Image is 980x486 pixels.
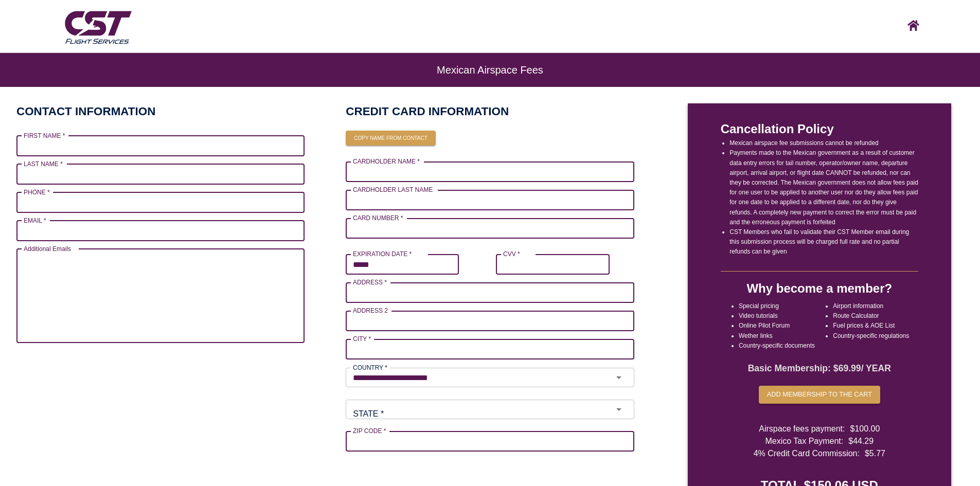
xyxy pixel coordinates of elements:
[729,148,918,227] li: Payments made to the Mexican government as a result of customer data entry errors for tail number...
[739,311,815,321] li: Video tutorials
[608,402,631,417] button: Open
[721,120,918,138] p: Cancellation Policy
[833,331,909,341] li: Country-specific regulations
[41,69,939,70] h6: Mexican Airspace Fees
[353,306,388,315] label: ADDRESS 2
[24,345,297,355] p: Up to X email addresses separated by a comma
[739,301,815,311] li: Special pricing
[353,363,387,372] label: COUNTRY *
[24,216,46,225] label: EMAIL *
[746,280,892,297] h4: Why become a member?
[353,334,371,343] label: CITY *
[739,321,815,331] li: Online Pilot Forum
[62,7,134,47] img: CST Flight Services logo
[24,131,65,140] label: FIRST NAME *
[850,423,880,435] span: $ 100.00
[353,213,403,222] label: CARD NUMBER *
[346,103,634,119] h2: CREDIT CARD INFORMATION
[24,159,63,168] label: LAST NAME *
[24,244,71,253] label: Additional Emails
[16,103,155,119] h2: CONTACT INFORMATION
[754,447,860,460] span: 4% Credit Card Commission:
[729,138,918,148] li: Mexican airspace fee submissions cannot be refunded
[833,311,909,321] li: Route Calculator
[24,188,50,196] label: PHONE *
[848,435,874,447] span: $ 44.29
[353,185,433,194] label: CARDHOLDER LAST NAME
[353,157,420,166] label: CARDHOLDER NAME *
[833,301,909,311] li: Airport information
[739,341,815,351] li: Country-specific documents
[739,331,815,341] li: Wether links
[503,249,520,258] label: CVV *
[907,20,919,31] img: CST logo, click here to go home screen
[353,249,412,258] label: EXPIRATION DATE *
[833,321,909,331] li: Fuel prices & AOE List
[346,131,435,146] button: Copy name from contact
[353,426,386,435] label: ZIP CODE *
[865,447,885,460] span: $ 5.77
[759,386,880,403] button: Add membership to the cart
[765,435,843,447] span: Mexico Tax Payment:
[748,363,891,373] strong: Basic Membership: $ 69.99 / YEAR
[729,227,918,257] li: CST Members who fail to validate their CST Member email during this submission process will be ch...
[608,370,631,385] button: Open
[353,278,387,286] label: ADDRESS *
[759,423,845,435] span: Airspace fees payment:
